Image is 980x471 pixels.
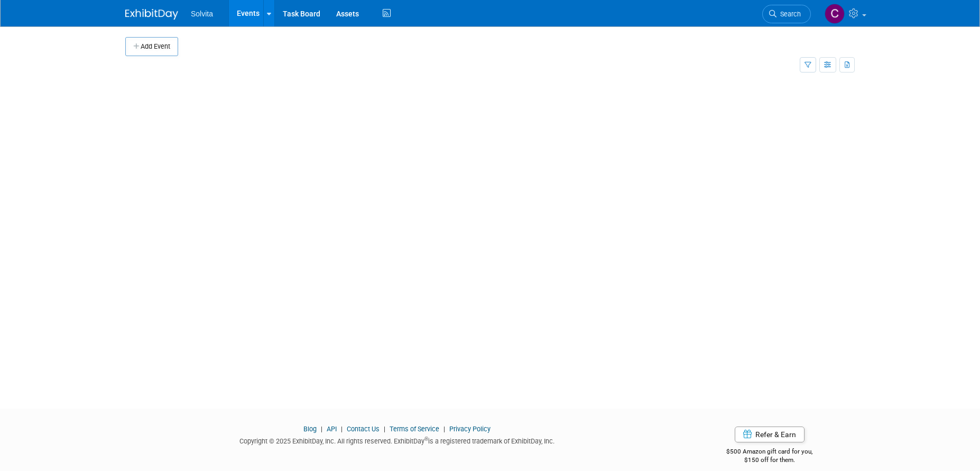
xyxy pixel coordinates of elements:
[390,425,439,433] a: Terms of Service
[825,4,845,24] img: Cindy Miller
[685,456,855,465] div: $150 off for them.
[191,10,213,18] span: Solvita
[381,425,388,433] span: |
[318,425,325,433] span: |
[685,440,855,465] div: $500 Amazon gift card for you,
[347,425,380,433] a: Contact Us
[125,9,178,20] img: ExhibitDay
[449,425,491,433] a: Privacy Policy
[424,436,428,442] sup: ®
[776,10,801,18] span: Search
[338,425,345,433] span: |
[441,425,448,433] span: |
[762,5,811,23] a: Search
[327,425,337,433] a: API
[125,37,178,56] button: Add Event
[735,427,805,442] a: Refer & Earn
[125,434,669,446] div: Copyright © 2025 ExhibitDay, Inc. All rights reserved. ExhibitDay is a registered trademark of Ex...
[303,425,317,433] a: Blog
